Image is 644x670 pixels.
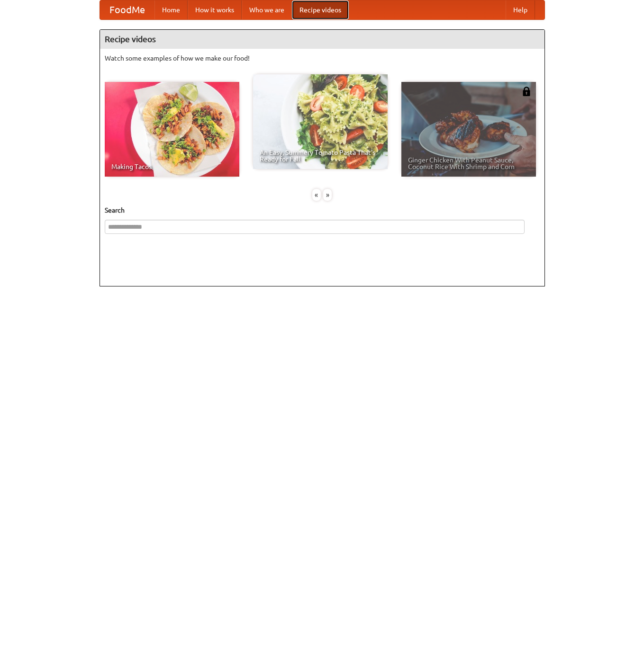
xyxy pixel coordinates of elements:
span: An Easy, Summery Tomato Pasta That's Ready for Fall [260,149,381,162]
a: Recipe videos [292,0,349,19]
a: Who we are [242,0,292,19]
h4: Recipe videos [100,30,544,49]
h5: Search [105,205,540,215]
div: » [323,189,332,201]
div: « [312,189,321,201]
img: 483408.png [522,87,531,96]
a: Making Tacos [105,82,239,177]
a: Home [154,0,188,19]
p: Watch some examples of how we make our food! [105,54,540,63]
a: An Easy, Summery Tomato Pasta That's Ready for Fall [253,74,388,169]
a: How it works [188,0,242,19]
a: FoodMe [100,0,154,19]
span: Making Tacos [111,163,233,170]
a: Help [506,0,535,19]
